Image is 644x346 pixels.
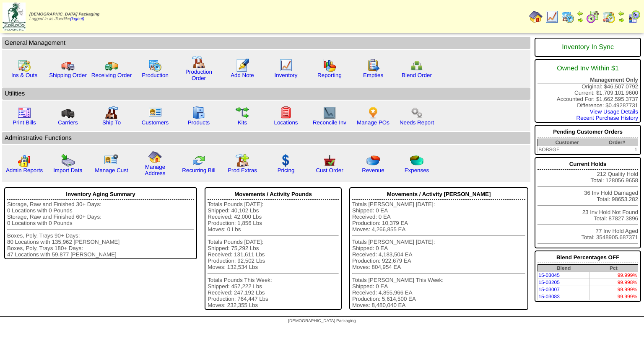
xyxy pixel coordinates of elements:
td: 99.999% [589,272,638,279]
img: locations.gif [279,106,293,119]
a: Kits [238,119,247,126]
td: Utilities [2,88,530,100]
img: graph.gif [323,59,336,72]
img: cust_order.png [323,154,336,167]
img: workflow.gif [236,106,249,119]
a: Receiving Order [91,72,132,78]
img: line_graph2.gif [323,106,336,119]
a: Manage POs [357,119,390,126]
a: Manage Cust [95,167,128,173]
div: Blend Percentages OFF [538,252,638,263]
div: Original: $46,507.0792 Current: $1,709,101.9600 Accounted For: $1,662,595.3737 Difference: $0.492... [535,59,641,123]
img: line_graph.gif [279,59,293,72]
img: graph2.png [18,154,31,167]
td: 1 [596,146,638,153]
img: arrowleft.gif [577,10,584,17]
div: Owned Inv Within $1 [538,61,638,77]
a: Needs Report [400,119,434,126]
a: Inventory [275,72,298,78]
img: po.png [366,106,380,119]
div: Pending Customer Orders [538,127,638,137]
a: Print Bills [13,119,36,126]
a: Cust Order [316,167,343,173]
img: home.gif [148,150,162,164]
img: truck3.gif [61,106,75,119]
td: General Management [2,37,530,49]
img: reconcile.gif [192,154,205,167]
a: Production [142,72,169,78]
th: Blend [538,265,589,272]
img: arrowright.gif [618,17,625,23]
a: Add Note [231,72,254,78]
a: Revenue [362,167,384,173]
td: BOBSGF [538,146,596,153]
a: Ship To [102,119,121,126]
img: pie_chart.png [366,154,380,167]
div: Movements / Activity Pounds [208,189,339,200]
a: Ins & Outs [11,72,37,78]
img: home.gif [529,10,543,23]
td: 99.999% [589,293,638,300]
span: [DEMOGRAPHIC_DATA] Packaging [288,319,356,323]
img: calendarinout.gif [18,59,31,72]
img: factory2.gif [105,106,118,119]
a: Recurring Bill [182,167,215,173]
th: Order# [596,139,638,146]
img: line_graph.gif [545,10,558,23]
img: workorder.gif [366,59,380,72]
span: [DEMOGRAPHIC_DATA] Packaging [29,12,99,17]
a: 15-03045 [538,272,560,278]
img: arrowright.gif [577,17,584,23]
div: Totals [PERSON_NAME] [DATE]: Shipped: 0 EA Received: 0 EA Production: 10,379 EA Moves: 4,266,855 ... [352,201,525,308]
div: Inventory Aging Summary [7,189,194,200]
span: Logged in as Jluedtke [29,12,99,21]
a: Locations [274,119,298,126]
img: import.gif [61,154,75,167]
img: network.png [410,59,423,72]
a: Products [188,119,210,126]
a: Customers [142,119,169,126]
a: Reconcile Inv [313,119,346,126]
img: calendarcustomer.gif [627,10,641,23]
div: Inventory In Sync [538,39,638,55]
td: 99.998% [589,279,638,286]
img: workflow.png [410,106,423,119]
img: factory.gif [192,55,205,69]
img: truck2.gif [105,59,118,72]
a: Admin Reports [6,167,43,173]
td: 99.999% [589,286,638,293]
a: Blend Order [402,72,432,78]
a: Expenses [405,167,429,173]
div: Current Holds [538,159,638,170]
a: Production Order [185,69,212,81]
img: customers.gif [148,106,162,119]
img: orders.gif [236,59,249,72]
a: Recent Purchase History [576,115,638,121]
a: 15-03007 [538,287,560,292]
img: calendarprod.gif [561,10,574,23]
a: Pricing [278,167,295,173]
img: calendarinout.gif [602,10,615,23]
a: Manage Address [145,164,166,176]
a: View Usage Details [590,108,638,115]
img: dollar.gif [279,154,293,167]
img: pie_chart2.png [410,154,423,167]
img: managecust.png [104,154,119,167]
img: prodextras.gif [236,154,249,167]
div: Totals Pounds [DATE]: Shipped: 40,102 Lbs Received: 42,000 Lbs Production: 1,856 Lbs Moves: 0 Lbs... [208,201,339,308]
a: (logout) [70,17,84,21]
td: Adminstrative Functions [2,132,530,144]
div: Movements / Activity [PERSON_NAME] [352,189,525,200]
img: calendarprod.gif [148,59,162,72]
img: invoice2.gif [18,106,31,119]
img: truck.gif [61,59,75,72]
img: arrowleft.gif [618,10,625,17]
div: Management Only [538,77,638,83]
a: 15-03083 [538,294,560,300]
img: cabinet.gif [192,106,205,119]
a: 15-03205 [538,279,560,285]
div: Storage, Raw and Finished 30+ Days: 0 Locations with 0 Pounds Storage, Raw and Finished 60+ Days:... [7,201,194,258]
a: Empties [363,72,383,78]
th: Pct [589,265,638,272]
img: zoroco-logo-small.webp [3,3,26,31]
